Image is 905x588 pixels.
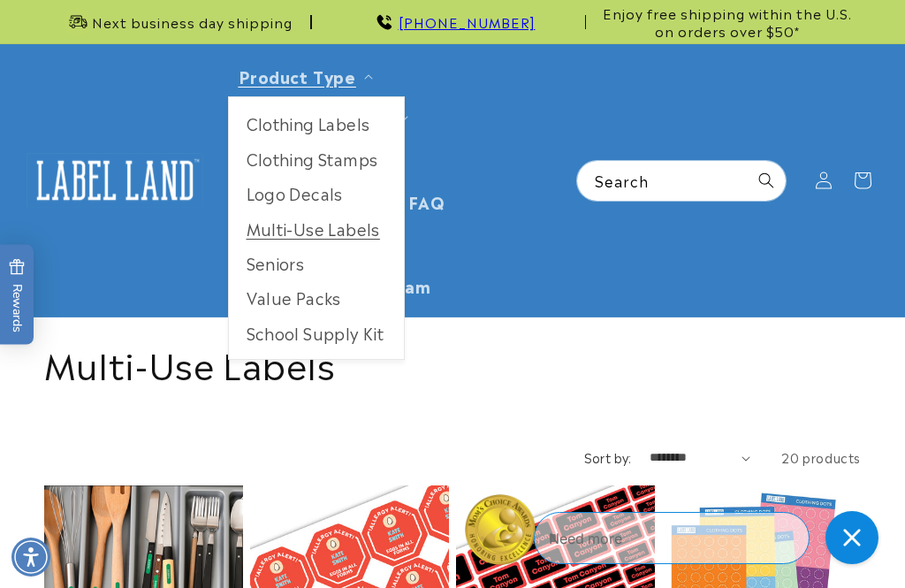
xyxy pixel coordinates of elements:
[584,448,632,466] label: Sort by:
[747,161,786,200] button: Search
[229,106,404,141] a: Clothing Labels
[399,11,536,32] a: call 732-987-3915
[408,191,445,211] span: FAQ
[398,180,456,222] a: FAQ
[228,55,380,96] summary: Product Type
[229,246,404,280] a: Seniors
[229,280,404,315] a: Value Packs
[229,141,404,176] a: Clothing Stamps
[593,4,861,39] span: Enjoy free shipping within the U.S. on orders over $50*
[229,211,404,246] a: Multi-Use Labels
[92,13,293,31] span: Next business day shipping
[44,340,861,386] h1: Multi-Use Labels
[9,258,26,332] span: Rewards
[14,447,224,500] iframe: Sign Up via Text for Offers
[20,147,210,215] a: Label Land
[27,153,203,208] img: Label Land
[229,176,404,210] a: Logo Decals
[11,538,50,577] div: Accessibility Menu
[534,505,887,570] iframe: Gorgias Floating Chat
[229,316,404,350] a: School Supply Kit
[781,448,861,466] span: 20 products
[239,64,356,88] a: Product Type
